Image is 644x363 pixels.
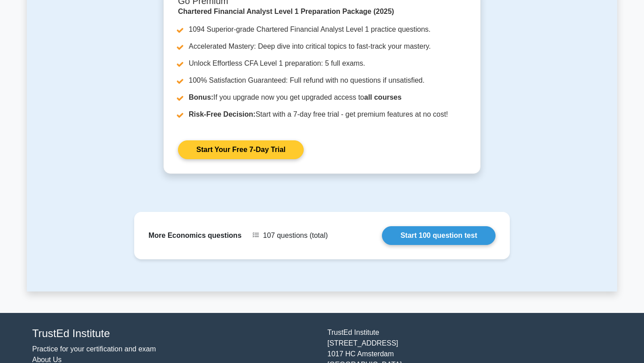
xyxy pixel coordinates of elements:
h4: TrustEd Institute [32,327,317,340]
a: Start Your Free 7-Day Trial [178,140,304,159]
a: Practice for your certification and exam [32,345,156,353]
a: Start 100 question test [382,226,496,245]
